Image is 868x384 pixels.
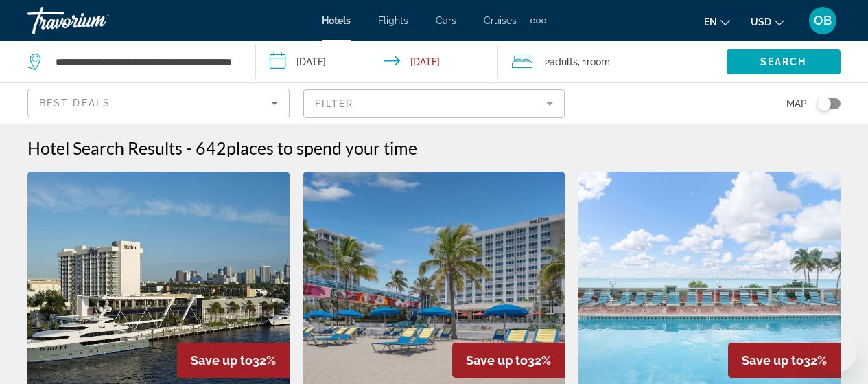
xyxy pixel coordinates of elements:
[177,343,290,378] div: 32%
[813,329,857,373] iframe: Button to launch messaging window
[27,137,183,158] h1: Hotel Search Results
[256,41,498,82] button: Check-in date: Sep 8, 2025 Check-out date: Sep 10, 2025
[484,15,517,26] a: Cruises
[378,15,408,26] a: Flights
[196,137,417,158] h2: 642
[39,95,278,111] mat-select: Sort by
[760,56,807,67] span: Search
[452,343,565,378] div: 32%
[751,12,784,32] button: Change currency
[728,343,841,378] div: 32%
[727,49,841,74] button: Search
[27,3,165,38] a: Travorium
[814,14,832,27] span: OB
[578,52,610,71] span: , 1
[786,94,807,113] span: Map
[550,56,578,67] span: Adults
[303,89,565,119] button: Filter
[751,16,771,27] span: USD
[704,12,730,32] button: Change language
[742,353,804,368] span: Save up to
[466,353,528,368] span: Save up to
[530,10,546,32] button: Extra navigation items
[186,137,192,158] span: -
[704,16,717,27] span: en
[805,6,841,35] button: User Menu
[226,137,417,158] span: places to spend your time
[545,52,578,71] span: 2
[191,353,253,368] span: Save up to
[322,15,351,26] a: Hotels
[39,98,110,109] span: Best Deals
[498,41,727,82] button: Travelers: 2 adults, 0 children
[436,15,456,26] a: Cars
[807,98,841,110] button: Toggle map
[587,56,610,67] span: Room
